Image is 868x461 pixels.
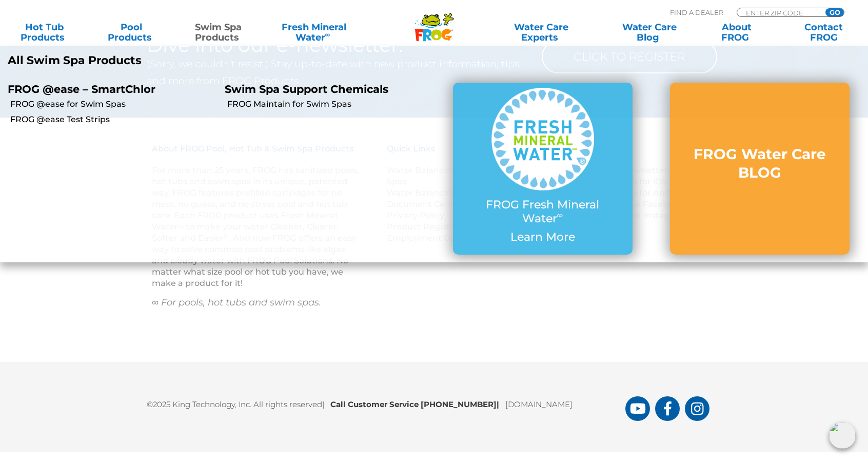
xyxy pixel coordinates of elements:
[505,399,573,409] a: [DOMAIN_NAME]
[616,22,683,43] a: Water CareBlog
[325,30,330,39] sup: ∞
[322,399,324,409] span: |
[670,8,723,17] p: Find A Dealer
[147,393,625,411] p: ©2025 King Technology, Inc. All rights reserved
[691,145,829,193] a: FROG Water Care BLOG
[10,22,78,43] a: Hot TubProducts
[474,198,612,225] p: FROG Fresh Mineral Water
[225,83,426,95] p: Swim Spa Support Chemicals
[825,8,844,16] input: GO
[703,22,771,43] a: AboutFROG
[330,399,505,409] b: Call Customer Service [PHONE_NUMBER]
[474,230,612,244] p: Learn More
[685,396,709,421] a: FROG Products Instagram Page
[655,396,680,421] a: FROG Products Facebook Page
[691,145,829,182] h3: FROG Water Care BLOG
[272,22,357,43] a: Fresh MineralWater∞
[8,54,426,67] a: All Swim Spa Products
[745,8,814,17] input: Zip Code Form
[474,88,612,249] a: FROG Fresh Mineral Water∞ Learn More
[486,22,596,43] a: Water CareExperts
[497,399,499,409] span: |
[185,22,252,43] a: Swim SpaProducts
[10,99,217,110] a: FROG @ease for Swim Spas
[152,297,321,308] em: ∞ For pools, hot tubs and swim spas.
[227,99,434,110] a: FROG Maintain for Swim Spas
[829,422,856,449] img: openIcon
[625,396,650,421] a: FROG Products You Tube Page
[10,114,217,125] a: FROG @ease Test Strips
[97,22,165,43] a: PoolProducts
[557,210,563,220] sup: ∞
[8,83,209,95] p: FROG @ease – SmartChlor
[790,22,858,43] a: ContactFROG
